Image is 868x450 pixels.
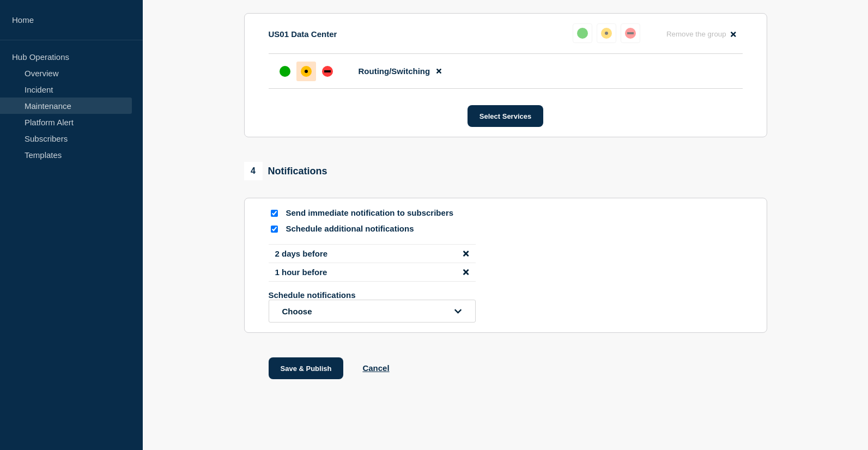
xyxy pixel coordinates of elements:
[468,105,543,127] button: Select Services
[625,28,636,39] div: down
[573,23,592,43] button: up
[666,30,726,38] span: Remove the group
[362,363,389,373] button: Cancel
[286,224,460,234] p: Schedule additional notifications
[286,208,460,218] p: Send immediate notification to subscribers
[322,66,333,77] div: down
[269,263,476,282] li: 1 hour before
[269,357,344,379] button: Save & Publish
[269,290,443,300] p: Schedule notifications
[271,226,278,233] input: Schedule additional notifications
[301,66,312,77] div: affected
[463,249,469,258] button: disable notification 2 days before
[244,162,263,180] span: 4
[597,23,616,43] button: affected
[463,267,469,277] button: disable notification 1 hour before
[359,66,430,76] span: Routing/Switching
[269,300,476,323] button: open dropdown
[577,28,588,39] div: up
[660,23,743,45] button: Remove the group
[269,29,337,39] p: US01 Data Center
[601,28,612,39] div: affected
[271,210,278,217] input: Send immediate notification to subscribers
[280,66,290,77] div: up
[269,244,476,263] li: 2 days before
[621,23,640,43] button: down
[244,162,327,180] div: Notifications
